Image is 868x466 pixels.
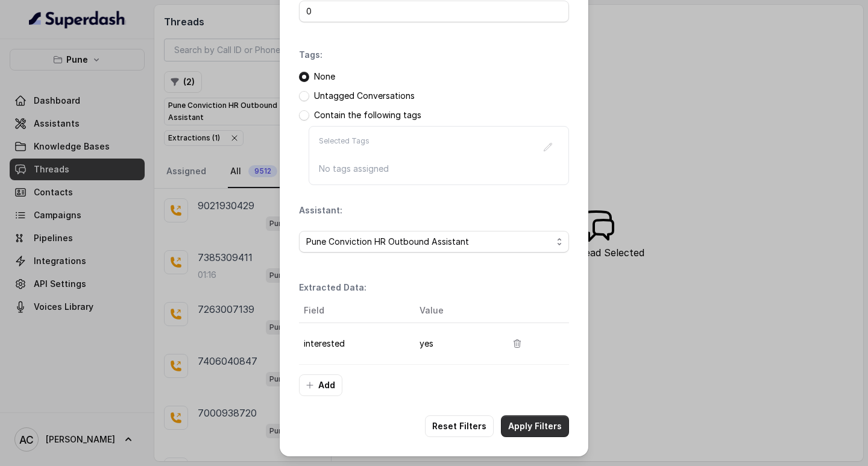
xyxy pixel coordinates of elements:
[306,235,552,249] span: Pune Conviction HR Outbound Assistant
[314,71,335,83] p: None
[410,298,497,323] th: Value
[299,204,342,216] p: Assistant:
[319,136,370,158] p: Selected Tags
[299,323,410,365] td: interested
[319,163,559,175] p: No tags assigned
[314,109,421,121] p: Contain the following tags
[299,298,410,323] th: Field
[299,231,569,253] button: Pune Conviction HR Outbound Assistant
[314,90,415,102] p: Untagged Conversations
[425,415,494,437] button: Reset Filters
[299,282,366,294] p: Extracted Data:
[299,49,322,61] p: Tags:
[299,374,342,396] button: Add
[501,415,569,437] button: Apply Filters
[410,323,497,365] td: yes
